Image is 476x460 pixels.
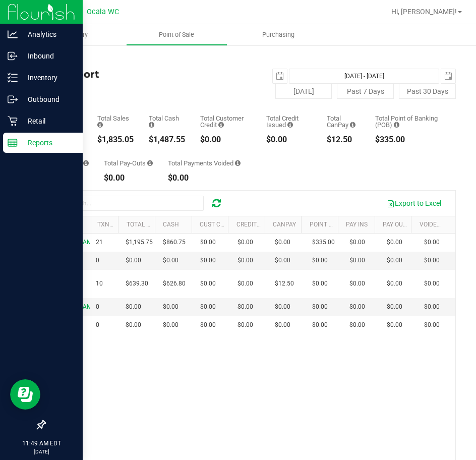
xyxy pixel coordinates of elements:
span: Ocala WC [87,8,119,16]
i: Sum of all successful, non-voided cash payment transaction amounts (excluding tips and transactio... [149,122,154,128]
div: Total Point of Banking (POB) [375,115,441,128]
div: Total Payments Voided [168,160,241,166]
span: Purchasing [249,30,308,39]
div: Total Pay-Outs [104,160,153,166]
span: $0.00 [200,302,216,312]
i: Sum of all cash pay-ins added to tills within the date range. [83,160,89,166]
span: $0.00 [237,238,253,247]
button: Export to Excel [380,195,448,212]
span: $0.00 [200,320,216,330]
a: Credit Issued [236,221,278,228]
div: $0.00 [168,174,241,182]
p: Reports [18,137,78,149]
span: $0.00 [126,256,141,265]
inline-svg: Reports [8,138,18,148]
span: $0.00 [312,256,328,265]
button: [DATE] [275,84,332,99]
input: Search... [52,196,204,211]
span: select [441,69,455,83]
span: $0.00 [387,279,402,289]
a: TXN Count [97,221,131,228]
span: 0 [96,256,99,265]
i: Sum of all voided payment transaction amounts (excluding tips and transaction fees) within the da... [235,160,241,166]
span: $860.75 [163,238,186,247]
span: $0.00 [275,238,290,247]
span: $0.00 [349,279,365,289]
p: Inventory [18,72,78,84]
span: 21 [96,238,103,247]
span: $0.00 [349,256,365,265]
div: Total Credit Issued [266,115,311,128]
span: $0.00 [200,279,216,289]
a: Purchasing [227,24,329,45]
span: $0.00 [312,302,328,312]
div: $12.50 [327,136,360,144]
button: Past 30 Days [399,84,456,99]
span: $0.00 [424,279,440,289]
span: $0.00 [349,302,365,312]
i: Sum of the successful, non-voided point-of-banking payment transaction amounts, both via payment ... [394,122,399,128]
span: $1,195.75 [126,238,153,247]
i: Sum of all successful refund transaction amounts from purchase returns resulting in account credi... [287,122,293,128]
div: $0.00 [104,174,153,182]
i: Sum of all successful, non-voided payment transaction amounts using CanPay (as well as manual Can... [350,122,355,128]
p: 11:49 AM EDT [5,439,78,448]
span: Point of Sale [145,30,208,39]
span: $0.00 [387,256,402,265]
div: $0.00 [266,136,311,144]
span: $335.00 [312,238,335,247]
span: select [273,69,287,83]
span: $0.00 [200,256,216,265]
p: Analytics [18,28,78,40]
a: Total Sales [127,221,164,228]
span: $0.00 [312,320,328,330]
span: 10 [96,279,103,289]
span: $0.00 [163,320,178,330]
p: Outbound [18,93,78,105]
span: $0.00 [237,302,253,312]
inline-svg: Outbound [8,94,18,104]
div: Total CanPay [327,115,360,128]
p: Retail [18,115,78,127]
p: [DATE] [5,448,78,455]
span: $0.00 [237,256,253,265]
i: Sum of all successful, non-voided payment transaction amounts (excluding tips and transaction fee... [97,122,103,128]
inline-svg: Analytics [8,29,18,39]
span: $0.00 [387,320,402,330]
span: $0.00 [349,320,365,330]
span: $626.80 [163,279,186,289]
span: $639.30 [126,279,148,289]
span: $0.00 [387,238,402,247]
span: 0 [96,302,99,312]
iframe: Resource center [10,379,40,410]
span: $0.00 [200,238,216,247]
a: Pay Ins [346,221,368,228]
button: Past 7 Days [337,84,394,99]
span: $0.00 [163,302,178,312]
span: $0.00 [312,279,328,289]
inline-svg: Inbound [8,51,18,61]
i: Sum of all successful, non-voided payment transaction amounts using account credit as the payment... [218,122,224,128]
span: $0.00 [163,256,178,265]
inline-svg: Retail [8,116,18,126]
a: Pay Outs [383,221,410,228]
span: $0.00 [424,256,440,265]
div: $335.00 [375,136,441,144]
span: $0.00 [424,302,440,312]
span: 0 [96,320,99,330]
span: $0.00 [387,302,402,312]
a: Cash [163,221,179,228]
span: $0.00 [424,320,440,330]
p: Inbound [18,50,78,62]
div: $1,835.05 [97,136,134,144]
span: $0.00 [126,320,141,330]
div: Total Cash [149,115,185,128]
a: Voided Payments [420,221,473,228]
span: Hi, [PERSON_NAME]! [391,8,457,16]
a: Cust Credit [200,221,236,228]
a: CanPay [273,221,296,228]
div: Total Sales [97,115,134,128]
span: $0.00 [424,238,440,247]
inline-svg: Inventory [8,73,18,83]
div: Total Customer Credit [200,115,251,128]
